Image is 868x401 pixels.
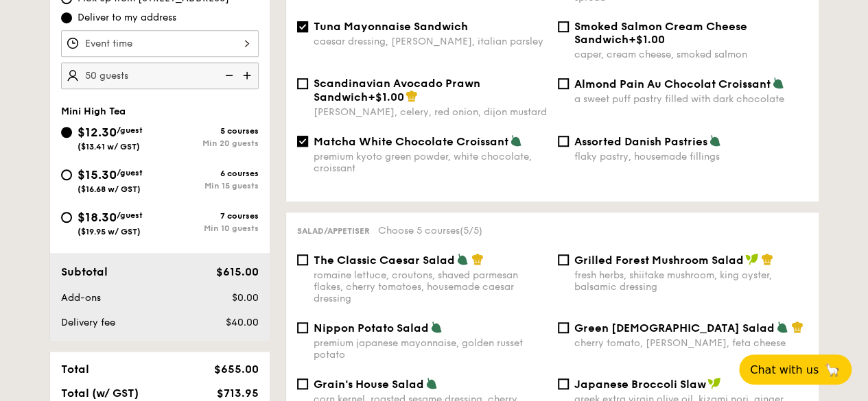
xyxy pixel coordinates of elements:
[558,378,569,389] input: Japanese Broccoli Slawgreek extra virgin olive oil, kizami nori, ginger, yuzu soy-sesame dressing
[314,254,455,267] span: The Classic Caesar Salad
[574,337,808,349] div: cherry tomato, [PERSON_NAME], feta cheese
[314,337,547,361] div: premium japanese mayonnaise, golden russet potato
[574,151,808,162] div: flaky pastry, housemade fillings
[160,169,259,178] div: 6 courses
[745,253,759,265] img: icon-vegan.f8ff3823.svg
[297,21,308,32] input: Tuna Mayonnaise Sandwichcaesar dressing, [PERSON_NAME], italian parsley
[707,377,721,389] img: icon-vegan.f8ff3823.svg
[314,20,468,33] span: Tuna Mayonnaise Sandwich
[558,21,569,32] input: Smoked Salmon Cream Cheese Sandwich+$1.00caper, cream cheese, smoked salmon
[61,12,72,23] input: Deliver to my address
[160,138,259,148] div: Min 20 guests
[456,253,469,265] img: icon-vegetarian.fe4039eb.svg
[78,167,117,182] span: $15.30
[297,322,308,333] input: Nippon Potato Saladpremium japanese mayonnaise, golden russet potato
[78,184,141,194] span: ($16.68 w/ GST)
[430,321,443,333] img: icon-vegetarian.fe4039eb.svg
[61,30,259,57] input: Event time
[558,322,569,333] input: Green [DEMOGRAPHIC_DATA] Saladcherry tomato, [PERSON_NAME], feta cheese
[160,181,259,191] div: Min 15 guests
[709,134,721,147] img: icon-vegetarian.fe4039eb.svg
[61,363,89,376] span: Total
[629,33,665,46] span: +$1.00
[406,90,418,102] img: icon-chef-hat.a58ddaea.svg
[78,11,176,25] span: Deliver to my address
[750,363,819,376] span: Chat with us
[425,377,438,389] img: icon-vegetarian.fe4039eb.svg
[78,227,141,236] span: ($19.95 w/ GST)
[368,90,404,104] span: +$1.00
[225,317,258,328] span: $40.00
[314,36,547,47] div: caesar dressing, [PERSON_NAME], italian parsley
[510,134,522,147] img: icon-vegetarian.fe4039eb.svg
[297,378,308,389] input: Grain's House Saladcorn kernel, roasted sesame dressing, cherry tomato
[824,362,841,378] span: 🦙
[61,106,126,117] span: Mini High Tea
[739,354,852,385] button: Chat with us🦙
[61,127,72,138] input: $12.30/guest($13.41 w/ GST)5 coursesMin 20 guests
[218,62,238,88] img: icon-reduce.1d2dbef1.svg
[378,225,482,236] span: Choose 5 courses
[61,387,139,400] span: Total (w/ GST)
[460,225,482,236] span: (5/5)
[117,168,143,178] span: /guest
[558,136,569,147] input: Assorted Danish Pastriesflaky pastry, housemade fillings
[160,126,259,136] div: 5 courses
[61,292,101,304] span: Add-ons
[61,169,72,180] input: $15.30/guest($16.68 w/ GST)6 coursesMin 15 guests
[160,223,259,233] div: Min 10 guests
[78,210,117,225] span: $18.30
[231,292,258,304] span: $0.00
[574,93,808,105] div: a sweet puff pastry filled with dark chocolate
[297,78,308,89] input: Scandinavian Avocado Prawn Sandwich+$1.00[PERSON_NAME], celery, red onion, dijon mustard
[61,62,259,89] input: Number of guests
[314,135,508,148] span: Matcha White Chocolate Croissant
[314,106,547,118] div: [PERSON_NAME], celery, red onion, dijon mustard
[574,269,808,293] div: fresh herbs, shiitake mushroom, king oyster, balsamic dressing
[297,136,308,147] input: Matcha White Chocolate Croissantpremium kyoto green powder, white chocolate, croissant
[574,321,775,335] span: Green [DEMOGRAPHIC_DATA] Salad
[558,78,569,89] input: Almond Pain Au Chocolat Croissanta sweet puff pastry filled with dark chocolate
[78,142,140,151] span: ($13.41 w/ GST)
[314,321,429,335] span: Nippon Potato Salad
[297,254,308,265] input: The Classic Caesar Saladromaine lettuce, croutons, shaved parmesan flakes, cherry tomatoes, house...
[117,210,143,220] span: /guest
[61,212,72,223] input: $18.30/guest($19.95 w/ GST)7 coursesMin 10 guests
[215,265,258,278] span: $615.00
[216,387,258,400] span: $713.95
[574,49,808,60] div: caper, cream cheese, smoked salmon
[776,321,788,333] img: icon-vegetarian.fe4039eb.svg
[314,269,547,304] div: romaine lettuce, croutons, shaved parmesan flakes, cherry tomatoes, housemade caesar dressing
[791,321,804,333] img: icon-chef-hat.a58ddaea.svg
[238,62,259,88] img: icon-add.58712e84.svg
[314,77,480,104] span: Scandinavian Avocado Prawn Sandwich
[61,265,108,278] span: Subtotal
[160,211,259,221] div: 7 courses
[78,125,117,140] span: $12.30
[574,77,771,90] span: Almond Pain Au Chocolat Croissant
[314,378,424,391] span: Grain's House Salad
[297,226,370,236] span: Salad/Appetiser
[117,125,143,135] span: /guest
[574,20,747,46] span: Smoked Salmon Cream Cheese Sandwich
[574,135,707,148] span: Assorted Danish Pastries
[213,363,258,376] span: $655.00
[314,151,547,174] div: premium kyoto green powder, white chocolate, croissant
[558,254,569,265] input: Grilled Forest Mushroom Saladfresh herbs, shiitake mushroom, king oyster, balsamic dressing
[574,254,744,267] span: Grilled Forest Mushroom Salad
[761,253,773,265] img: icon-chef-hat.a58ddaea.svg
[471,253,484,265] img: icon-chef-hat.a58ddaea.svg
[574,378,706,391] span: Japanese Broccoli Slaw
[772,77,784,89] img: icon-vegetarian.fe4039eb.svg
[61,317,115,328] span: Delivery fee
